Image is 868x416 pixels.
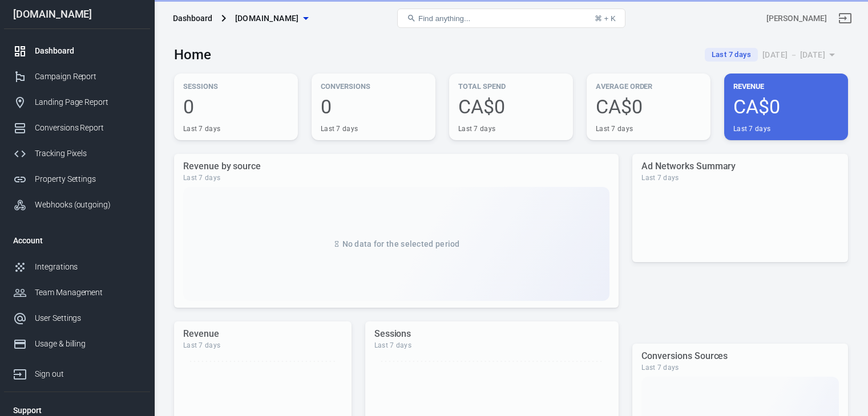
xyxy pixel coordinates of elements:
span: aisoloops.com [235,11,299,26]
div: Account id: YQDf6Ddj [766,13,827,25]
a: Tracking Pixels [4,141,150,166]
a: Integrations [4,254,150,280]
div: Campaign Report [35,71,141,83]
div: Landing Page Report [35,96,141,108]
div: Dashboard [35,45,141,57]
a: Campaign Report [4,64,150,89]
a: Sign out [831,5,859,32]
h3: Home [174,47,211,63]
button: [DOMAIN_NAME] [231,8,313,29]
a: Usage & billing [4,331,150,357]
div: Conversions Report [35,122,141,134]
div: Team Management [35,287,141,299]
a: Webhooks (outgoing) [4,192,150,218]
a: Conversions Report [4,115,150,141]
li: Account [4,227,150,254]
a: Sign out [4,357,150,387]
div: Sign out [35,368,141,380]
div: Property Settings [35,173,141,185]
a: User Settings [4,305,150,331]
button: Find anything...⌘ + K [397,9,625,28]
a: Property Settings [4,166,150,192]
div: Usage & billing [35,338,141,350]
div: ⌘ + K [595,14,616,23]
div: Integrations [35,261,141,273]
div: User Settings [35,312,141,324]
div: Dashboard [173,13,212,24]
div: Tracking Pixels [35,148,141,160]
a: Dashboard [4,38,150,64]
span: Find anything... [418,14,470,23]
div: [DOMAIN_NAME] [4,9,150,19]
a: Team Management [4,280,150,305]
a: Landing Page Report [4,89,150,115]
div: Webhooks (outgoing) [35,199,141,211]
